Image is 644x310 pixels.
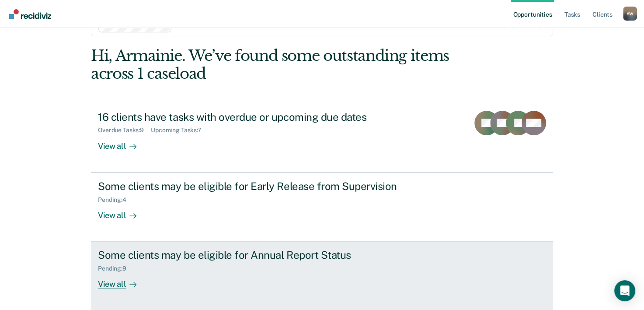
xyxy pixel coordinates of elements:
div: View all [98,203,147,220]
div: Pending : 4 [98,196,133,204]
div: Some clients may be eligible for Early Release from Supervision [98,180,405,193]
div: Hi, Armainie. We’ve found some outstanding items across 1 caseload [91,47,460,83]
div: 16 clients have tasks with overdue or upcoming due dates [98,111,405,123]
div: Open Intercom Messenger [614,280,635,301]
div: View all [98,272,147,289]
a: Some clients may be eligible for Early Release from SupervisionPending:4View all [91,173,553,242]
div: View all [98,134,147,151]
div: Upcoming Tasks : 7 [151,127,209,134]
div: Some clients may be eligible for Annual Report Status [98,249,405,261]
a: 16 clients have tasks with overdue or upcoming due datesOverdue Tasks:9Upcoming Tasks:7View all [91,104,553,173]
div: A W [623,7,637,21]
img: Recidiviz [9,9,51,19]
button: Profile dropdown button [623,7,637,21]
div: Overdue Tasks : 9 [98,127,151,134]
div: Pending : 9 [98,265,133,272]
